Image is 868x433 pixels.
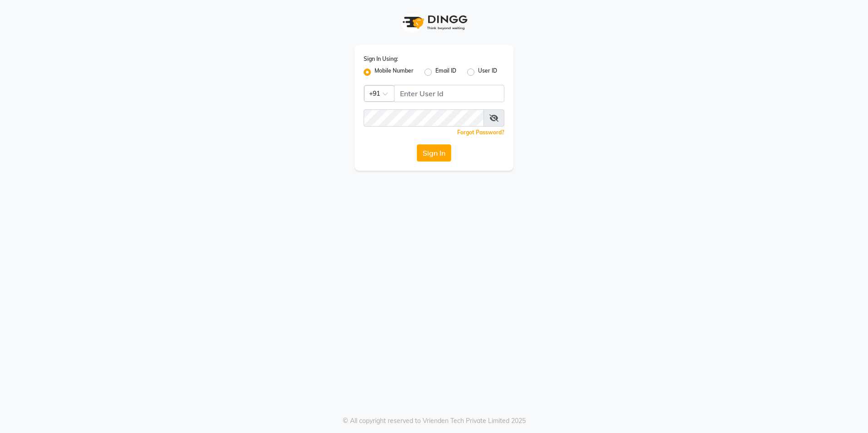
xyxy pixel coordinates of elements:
button: Sign In [417,144,451,162]
label: Mobile Number [375,67,414,78]
a: Forgot Password? [457,129,504,136]
label: User ID [478,67,497,78]
label: Email ID [435,67,456,78]
img: logo1.svg [398,9,470,36]
label: Sign In Using: [364,55,398,63]
input: Username [364,109,484,127]
input: Username [394,85,504,102]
